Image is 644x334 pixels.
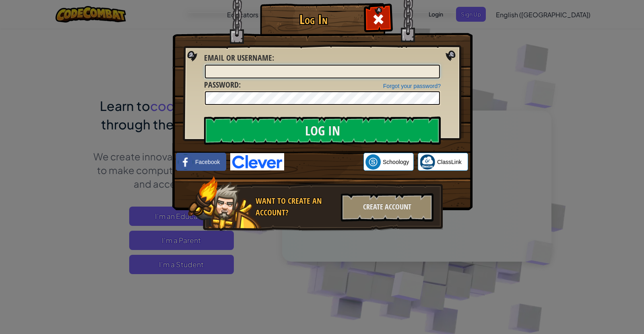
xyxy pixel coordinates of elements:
div: Create Account [341,193,433,221]
span: ClassLink [437,158,462,166]
span: Schoology [383,158,409,166]
img: classlink-logo-small.png [420,154,435,170]
img: schoology.png [365,154,381,170]
img: facebook_small.png [178,154,193,170]
span: Email or Username [204,52,272,63]
label: : [204,52,274,64]
span: Password [204,79,239,90]
input: Log In [204,117,441,145]
iframe: Sign in with Google Button [284,153,363,171]
img: clever-logo-blue.png [230,153,284,170]
span: Facebook [195,158,220,166]
label: : [204,79,241,91]
div: Want to create an account? [256,195,336,218]
h1: Log In [262,12,365,27]
a: Forgot your password? [383,83,441,89]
